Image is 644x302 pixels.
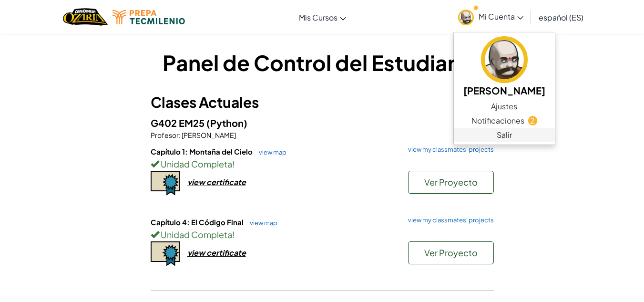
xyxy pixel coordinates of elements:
[454,99,555,114] a: Ajustes
[232,229,235,240] span: !
[179,131,181,139] span: :
[151,131,179,139] span: Profesor
[479,11,523,21] span: Mi Cuenta
[159,158,232,169] span: Unidad Completa
[151,177,246,187] a: view certificate
[151,171,180,196] img: certificate-icon.png
[454,35,555,99] a: [PERSON_NAME]
[458,10,474,25] img: avatar
[408,241,494,264] button: Ver Proyecto
[454,114,555,128] a: Notificaciones2
[187,248,246,258] div: view certificate
[181,131,236,139] span: [PERSON_NAME]
[245,219,277,227] a: view map
[151,92,494,113] h3: Clases Actuales
[534,4,588,30] a: español (ES)
[471,115,524,126] span: Notificaciones
[528,116,537,125] span: 2
[424,247,478,258] span: Ver Proyecto
[206,117,247,129] span: (Python)
[151,248,246,258] a: view certificate
[403,217,494,223] a: view my classmates' projects
[187,177,246,187] div: view certificate
[408,171,494,194] button: Ver Proyecto
[539,12,583,22] span: español (ES)
[159,229,232,240] span: Unidad Completa
[453,2,528,32] a: Mi Cuenta
[424,177,478,187] span: Ver Proyecto
[463,83,545,98] h5: [PERSON_NAME]
[151,48,494,77] h1: Panel de Control del Estudiante
[151,218,245,227] span: Capítulo 4: El Código Final
[112,10,185,24] img: Tecmilenio logo
[254,148,286,156] a: view map
[151,147,254,156] span: Capítulo 1: Montaña del Cielo
[151,117,206,129] span: G402 EM25
[63,7,107,27] img: Home
[151,241,180,266] img: certificate-icon.png
[294,4,351,30] a: Mis Cursos
[232,158,235,169] span: !
[403,146,494,153] a: view my classmates' projects
[299,12,337,22] span: Mis Cursos
[63,7,107,27] a: Ozaria by CodeCombat logo
[454,128,555,142] a: Salir
[481,36,528,83] img: avatar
